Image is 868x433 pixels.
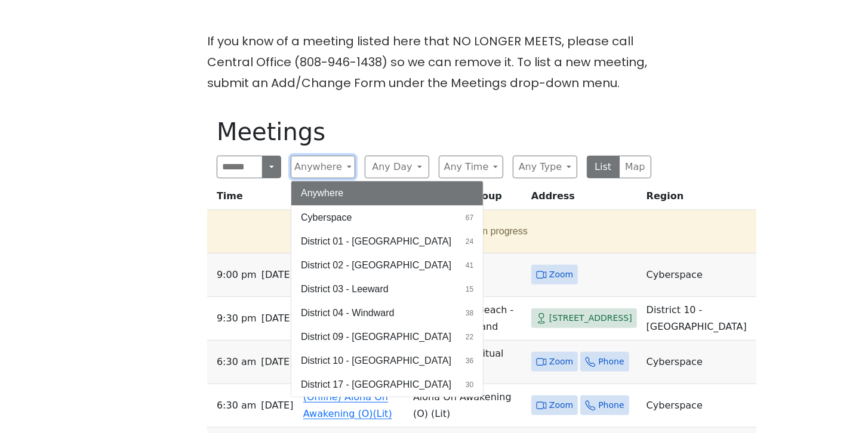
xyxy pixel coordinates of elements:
span: Phone [598,398,624,413]
th: Region [642,188,756,210]
span: District 01 - [GEOGRAPHIC_DATA] [301,234,451,249]
p: If you know of a meeting listed here that NO LONGER MEETS, please call Central Office (808-946-14... [207,31,661,94]
td: Cyberspace [642,253,756,297]
button: District 17 - [GEOGRAPHIC_DATA]30 results [291,373,483,397]
span: 41 results [466,260,473,271]
span: [DATE] [261,354,293,370]
span: Cyberspace [301,211,352,225]
td: Aloha On Awakening (O) (Lit) [408,384,527,428]
span: District 02 - [GEOGRAPHIC_DATA] [301,258,451,273]
button: Search [262,156,281,178]
button: List [587,156,620,178]
span: Zoom [549,267,573,282]
span: [DATE] [261,397,293,414]
span: 36 results [466,355,473,366]
th: Time [207,188,298,210]
button: Any Type [513,156,577,178]
span: [DATE] [261,267,294,283]
span: Zoom [549,398,573,413]
h1: Meetings [217,117,651,146]
span: Phone [598,354,624,369]
span: 9:00 PM [217,267,257,283]
button: District 03 - Leeward15 results [291,277,483,301]
span: 9:30 PM [217,310,257,327]
td: Cyberspace [642,384,756,428]
span: 15 results [466,284,473,295]
span: Zoom [549,354,573,369]
span: 6:30 AM [217,397,256,414]
span: District 10 - [GEOGRAPHIC_DATA] [301,354,451,368]
button: Any Time [439,156,503,178]
span: District 09 - [GEOGRAPHIC_DATA] [301,330,451,344]
input: Search [217,156,263,178]
span: [STREET_ADDRESS] [549,311,632,326]
button: 9 meetings in progress [212,215,747,248]
button: District 10 - [GEOGRAPHIC_DATA]36 results [291,349,483,373]
button: District 02 - [GEOGRAPHIC_DATA]41 results [291,253,483,277]
button: Any Day [365,156,429,178]
span: 30 results [466,379,473,390]
button: District 01 - [GEOGRAPHIC_DATA]24 results [291,230,483,253]
button: District 04 - Windward38 results [291,301,483,325]
button: Map [619,156,652,178]
span: District 03 - Leeward [301,282,389,296]
div: Anywhere [291,181,484,397]
button: District 09 - [GEOGRAPHIC_DATA]22 results [291,325,483,349]
a: (Online) Aloha On Awakening (O)(Lit) [303,391,392,419]
td: District 10 - [GEOGRAPHIC_DATA] [642,297,756,341]
th: Address [527,188,642,210]
span: 67 results [466,212,473,223]
button: Cyberspace67 results [291,206,483,230]
button: Anywhere [291,181,483,205]
span: District 04 - Windward [301,306,394,320]
span: 22 results [466,332,473,342]
span: District 17 - [GEOGRAPHIC_DATA] [301,378,451,392]
span: 24 results [466,236,473,247]
span: 38 results [466,308,473,318]
span: [DATE] [261,310,294,327]
button: Anywhere [291,156,355,178]
span: 6:30 AM [217,354,256,370]
td: Cyberspace [642,341,756,384]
